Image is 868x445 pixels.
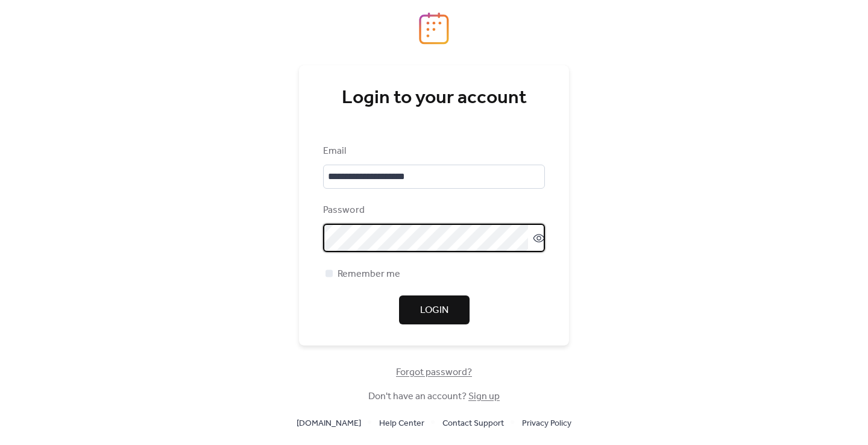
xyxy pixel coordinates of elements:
[442,415,504,431] a: Contact Support
[297,415,361,431] a: [DOMAIN_NAME]
[297,417,361,431] span: [DOMAIN_NAME]
[396,369,472,376] a: Forgot password?
[396,365,472,380] span: Forgot password?
[522,415,571,431] a: Privacy Policy
[323,144,542,159] div: Email
[379,417,424,431] span: Help Center
[522,417,571,431] span: Privacy Policy
[323,86,545,110] div: Login to your account
[323,203,542,218] div: Password
[468,387,500,406] a: Sign up
[368,390,500,404] span: Don't have an account?
[420,303,448,318] span: Login
[379,415,424,431] a: Help Center
[338,267,400,282] span: Remember me
[399,295,470,324] button: Login
[419,12,449,45] img: logo
[442,417,504,431] span: Contact Support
